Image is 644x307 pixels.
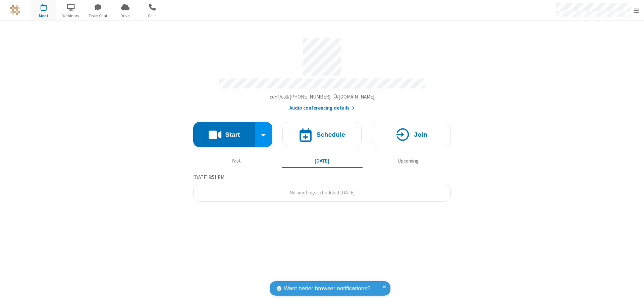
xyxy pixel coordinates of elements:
[255,122,273,147] div: Start conference options
[289,104,355,112] button: Audio conferencing details
[414,131,427,138] h4: Join
[270,94,375,100] span: Copy my meeting room link
[140,13,165,19] span: Calls
[225,131,240,138] h4: Start
[10,5,20,15] img: QA Selenium DO NOT DELETE OR CHANGE
[31,13,56,19] span: Meet
[372,122,451,147] button: Join
[282,122,362,147] button: Schedule
[289,189,355,196] span: No meetings scheduled [DATE]
[86,13,111,19] span: Team Chat
[113,13,138,19] span: Drive
[316,131,345,138] h4: Schedule
[368,155,448,167] button: Upcoming
[193,122,255,147] button: Start
[58,13,84,19] span: Webinars
[193,174,224,180] span: [DATE] 9:51 PM
[270,93,375,101] button: Copy my meeting room linkCopy my meeting room link
[196,155,277,167] button: Past
[282,155,363,167] button: [DATE]
[193,173,451,202] section: Today's Meetings
[284,284,370,293] span: Want better browser notifications?
[193,33,451,112] section: Account details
